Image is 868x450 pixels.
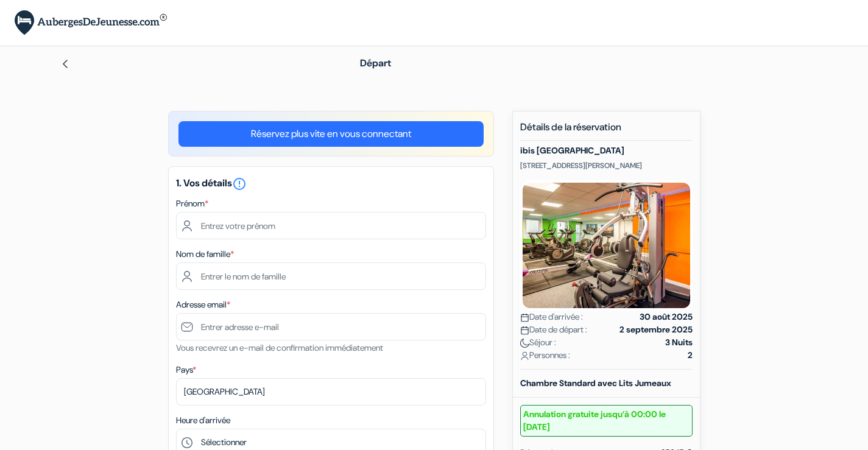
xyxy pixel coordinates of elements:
p: [STREET_ADDRESS][PERSON_NAME] [520,161,693,171]
i: error_outline [232,177,247,191]
strong: 30 août 2025 [640,311,693,323]
a: Réservez plus vite en vous connectant [178,121,484,147]
label: Heure d'arrivée [176,414,230,427]
span: Personnes : [520,349,570,362]
img: left_arrow.svg [60,59,70,69]
strong: 3 Nuits [665,336,693,349]
h5: 1. Vos détails [176,177,486,191]
h5: ibis [GEOGRAPHIC_DATA] [520,146,693,156]
strong: 2 [688,349,693,362]
label: Pays [176,364,196,376]
img: moon.svg [520,339,529,348]
span: Date d'arrivée : [520,311,583,323]
span: Date de départ : [520,323,587,336]
small: Vous recevrez un e-mail de confirmation immédiatement [176,342,383,353]
small: Annulation gratuite jusqu’à 00:00 le [DATE] [520,405,693,437]
img: calendar.svg [520,313,529,322]
label: Adresse email [176,298,230,311]
label: Nom de famille [176,248,234,261]
input: Entrer le nom de famille [176,262,486,290]
span: Départ [360,57,391,69]
input: Entrez votre prénom [176,212,486,239]
img: user_icon.svg [520,351,529,360]
a: error_outline [232,177,247,189]
b: Chambre Standard avec Lits Jumeaux [520,378,671,388]
span: Séjour : [520,336,556,349]
img: AubergesDeJeunesse.com [15,10,167,35]
strong: 2 septembre 2025 [619,323,693,336]
img: calendar.svg [520,326,529,335]
h5: Détails de la réservation [520,121,693,141]
label: Prénom [176,197,208,210]
input: Entrer adresse e-mail [176,313,486,340]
